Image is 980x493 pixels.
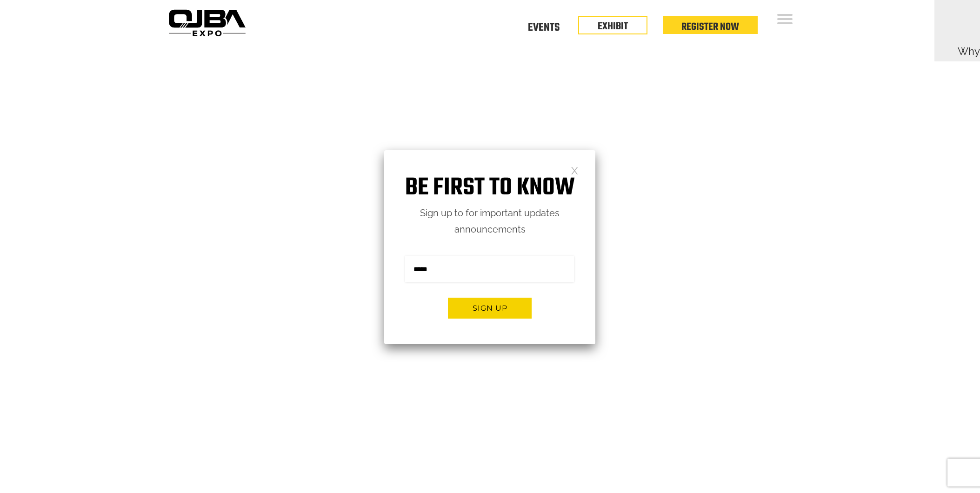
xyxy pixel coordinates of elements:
[384,173,595,203] h1: Be first to know
[681,19,739,35] a: Register Now
[384,205,595,238] p: Sign up to for important updates announcements
[448,298,532,319] button: Sign up
[598,19,628,34] a: EXHIBIT
[571,166,579,174] a: Close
